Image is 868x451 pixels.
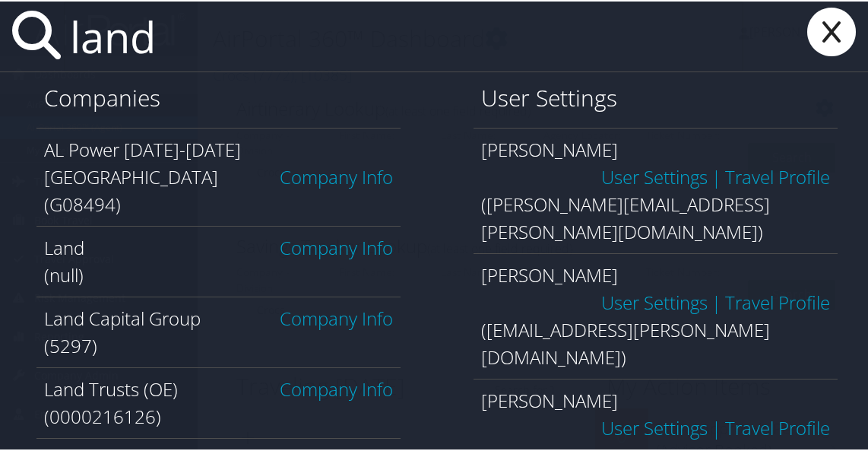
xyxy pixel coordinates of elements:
[725,288,830,313] a: View OBT Profile
[44,402,393,429] div: (0000216126)
[481,81,830,113] h1: User Settings
[44,260,393,287] div: (null)
[601,163,708,188] a: User Settings
[44,135,241,188] span: AL Power [DATE]-[DATE] [GEOGRAPHIC_DATA]
[481,162,830,244] div: ([PERSON_NAME][EMAIL_ADDRESS][PERSON_NAME][DOMAIN_NAME])
[481,261,618,286] span: [PERSON_NAME]
[44,189,393,217] div: (G08494)
[725,414,830,439] a: View OBT Profile
[481,135,618,160] span: [PERSON_NAME]
[725,163,830,188] a: View OBT Profile
[280,163,393,188] a: Company Info
[280,304,393,329] a: Company Info
[44,331,393,358] div: (5297)
[481,386,618,411] span: [PERSON_NAME]
[708,163,725,188] span: |
[44,81,393,113] h1: Companies
[44,233,393,260] div: Land
[44,304,201,329] span: Land Capital Group
[708,414,725,439] span: |
[44,375,178,400] span: Land Trusts (OE)
[601,288,708,313] a: User Settings
[601,414,708,439] a: User Settings
[481,287,830,370] div: ([EMAIL_ADDRESS][PERSON_NAME][DOMAIN_NAME])
[708,288,725,313] span: |
[280,233,393,259] a: Company Info
[280,375,393,400] a: Company Info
